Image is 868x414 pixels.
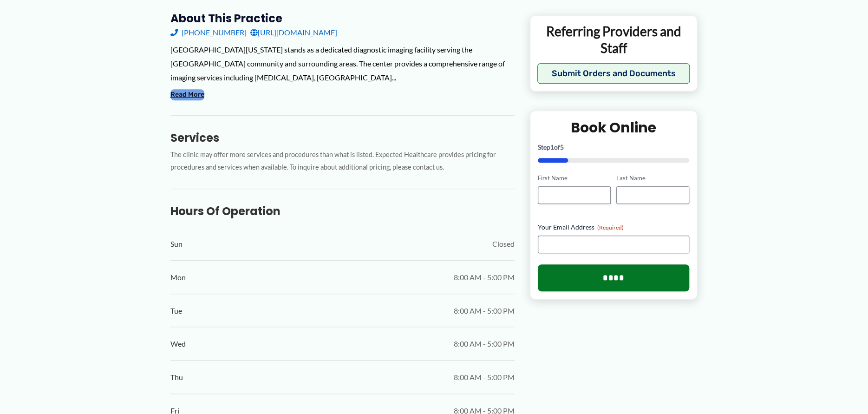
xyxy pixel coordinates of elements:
[170,131,515,145] h3: Services
[538,119,690,137] h2: Book Online
[550,144,554,151] span: 1
[492,237,515,251] span: Closed
[170,11,515,26] h3: About this practice
[170,149,515,174] p: The clinic may offer more services and procedures than what is listed. Expected Healthcare provid...
[597,224,624,231] span: (Required)
[170,337,186,351] span: Wed
[170,89,204,100] button: Read More
[170,26,247,39] a: [PHONE_NUMBER]
[454,304,515,318] span: 8:00 AM - 5:00 PM
[170,43,515,84] div: [GEOGRAPHIC_DATA][US_STATE] stands as a dedicated diagnostic imaging facility serving the [GEOGRA...
[454,337,515,351] span: 8:00 AM - 5:00 PM
[538,145,690,151] p: Step of
[170,304,182,318] span: Tue
[616,174,689,183] label: Last Name
[170,204,515,218] h3: Hours of Operation
[250,26,337,39] a: [URL][DOMAIN_NAME]
[537,64,690,84] button: Submit Orders and Documents
[454,370,515,384] span: 8:00 AM - 5:00 PM
[538,223,690,232] label: Your Email Address
[170,237,183,251] span: Sun
[454,270,515,284] span: 8:00 AM - 5:00 PM
[537,23,690,57] p: Referring Providers and Staff
[170,270,186,284] span: Mon
[560,144,564,151] span: 5
[170,370,183,384] span: Thu
[538,174,611,183] label: First Name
